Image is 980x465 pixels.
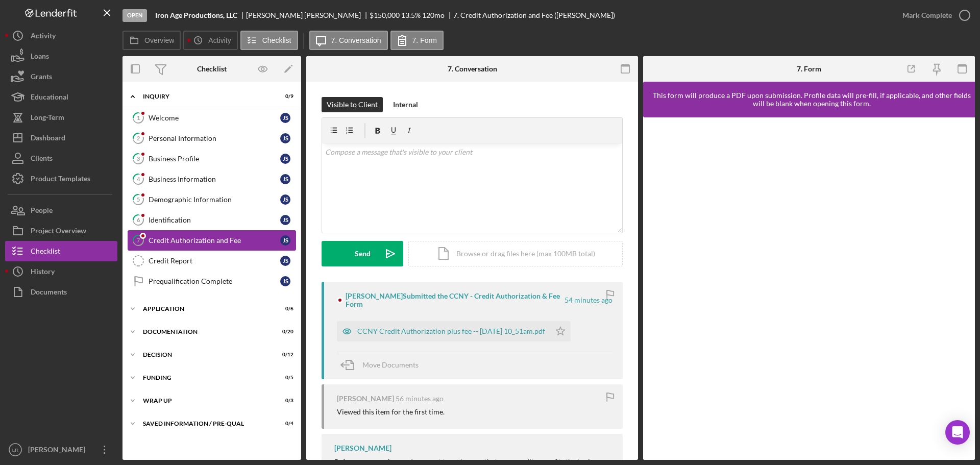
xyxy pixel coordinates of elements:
label: Overview [144,36,174,44]
div: Inquiry [143,93,268,100]
label: 7. Conversation [331,36,381,44]
div: Saved Information / Pre-Qual [143,421,268,427]
tspan: 7 [137,237,140,243]
div: J S [280,113,290,123]
button: Checklist [240,31,298,50]
div: 7. Form [797,65,821,73]
div: J S [280,276,290,286]
span: Move Documents [362,360,419,369]
div: Open [122,9,147,22]
iframe: Lenderfit form [653,128,966,450]
div: [PERSON_NAME] [26,439,92,462]
div: J S [280,235,290,246]
div: 0 / 12 [275,352,293,358]
a: 4Business InformationJS [128,169,296,189]
div: 7. Conversation [448,65,497,73]
a: 1WelcomeJS [128,108,296,128]
div: 0 / 3 [275,398,293,404]
div: 0 / 4 [275,421,293,427]
div: 0 / 9 [275,93,293,100]
div: Internal [393,97,418,112]
div: J S [280,174,290,184]
div: 120 mo [422,11,445,19]
div: Mark Complete [902,5,952,26]
div: J S [280,133,290,143]
div: [PERSON_NAME] [334,444,391,452]
time: 2025-09-23 14:51 [565,296,612,304]
div: Decision [143,352,268,358]
button: 7. Form [390,31,444,50]
tspan: 1 [137,114,140,121]
div: J S [280,256,290,266]
div: [PERSON_NAME] [337,395,394,403]
div: Wrap up [143,398,268,404]
div: Funding [143,375,268,381]
button: CCNY Credit Authorization plus fee -- [DATE] 10_51am.pdf [337,321,571,341]
tspan: 3 [137,155,140,162]
button: Internal [388,97,423,112]
div: 0 / 6 [275,306,293,312]
div: Business Profile [149,155,280,163]
button: Activity [183,31,237,50]
div: 0 / 20 [275,329,293,335]
button: Overview [122,31,181,50]
text: LR [12,447,18,453]
a: 5Demographic InformationJS [128,189,296,210]
button: LR[PERSON_NAME] [5,439,117,460]
tspan: 5 [137,196,140,203]
label: Activity [208,36,231,44]
div: Credit Authorization and Fee [149,236,280,244]
a: Prequalification CompleteJS [128,271,296,291]
div: 0 / 5 [275,375,293,381]
div: [PERSON_NAME] Submitted the CCNY - Credit Authorization & Fee Form [346,292,563,308]
div: Welcome [149,114,280,122]
div: 7. Credit Authorization and Fee ([PERSON_NAME]) [453,11,615,19]
label: 7. Form [412,36,437,44]
div: Demographic Information [149,195,280,204]
button: Send [322,241,403,266]
label: Checklist [262,36,291,44]
div: Documentation [143,329,268,335]
div: Credit Report [149,257,280,265]
button: Move Documents [337,352,429,378]
div: Visible to Client [327,97,378,112]
div: J S [280,154,290,164]
div: Send [355,241,371,266]
button: 7. Conversation [309,31,388,50]
tspan: 2 [137,135,140,141]
a: 7Credit Authorization and FeeJS [128,230,296,251]
div: J S [280,215,290,225]
b: Iron Age Productions, LLC [155,11,237,19]
div: This form will produce a PDF upon submission. Profile data will pre-fill, if applicable, and othe... [648,91,975,108]
div: Application [143,306,268,312]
